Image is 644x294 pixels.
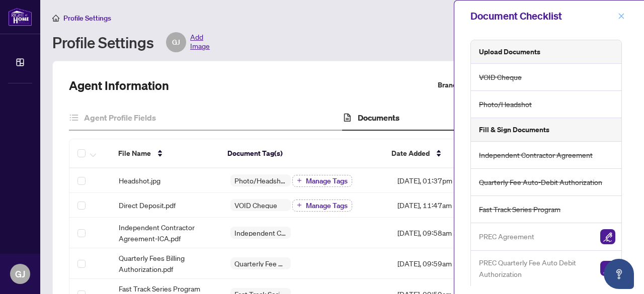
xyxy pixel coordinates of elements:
[110,139,220,168] th: File Name
[69,77,169,93] h2: Agent Information
[297,203,302,208] span: plus
[479,149,593,161] span: Independent Contractor Agreement
[358,112,399,124] h4: Documents
[84,112,156,124] h4: Agent Profile Fields
[297,178,302,183] span: plus
[172,37,180,48] span: GJ
[15,267,25,281] span: GJ
[63,14,111,23] span: Profile Settings
[470,9,615,24] div: Document Checklist
[52,15,59,22] span: home
[119,252,214,274] span: Quarterly Fees Billing Authorization.pdf
[383,139,488,168] th: Date Added
[600,229,615,244] img: Sign Document
[479,257,592,280] span: PREC Quarterly Fee Auto Debit Authorization
[306,202,348,209] span: Manage Tags
[600,261,615,276] img: Sign Document
[52,32,210,52] div: Profile Settings
[389,168,496,193] td: [DATE], 01:37pm
[119,200,176,211] span: Direct Deposit.pdf
[389,248,496,279] td: [DATE], 09:59am
[479,71,522,83] span: VOID Cheque
[479,124,549,135] h5: Fill & Sign Documents
[230,177,291,184] span: Photo/Headshot
[618,13,625,20] span: close
[306,177,348,184] span: Manage Tags
[119,222,214,244] span: Independent Contractor Agreement-ICA.pdf
[230,260,291,267] span: Quarterly Fee Auto-Debit Authorization
[8,8,32,26] img: logo
[391,148,430,159] span: Date Added
[479,176,602,188] span: Quarterly Fee Auto-Debit Authorization
[479,46,540,57] h5: Upload Documents
[190,32,210,52] span: Add Image
[292,200,352,212] button: Manage Tags
[230,202,281,209] span: VOID Cheque
[389,218,496,248] td: [DATE], 09:58am
[438,79,462,91] label: Branch:
[389,193,496,218] td: [DATE], 11:47am
[118,148,151,159] span: File Name
[479,204,560,215] span: Fast Track Series Program
[119,175,160,186] span: Headshot.jpg
[479,231,534,242] span: PREC Agreement
[292,175,352,187] button: Manage Tags
[219,139,383,168] th: Document Tag(s)
[479,99,532,110] span: Photo/Headshot
[230,229,291,236] span: Independent Contractor Agreement
[604,259,634,289] button: Open asap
